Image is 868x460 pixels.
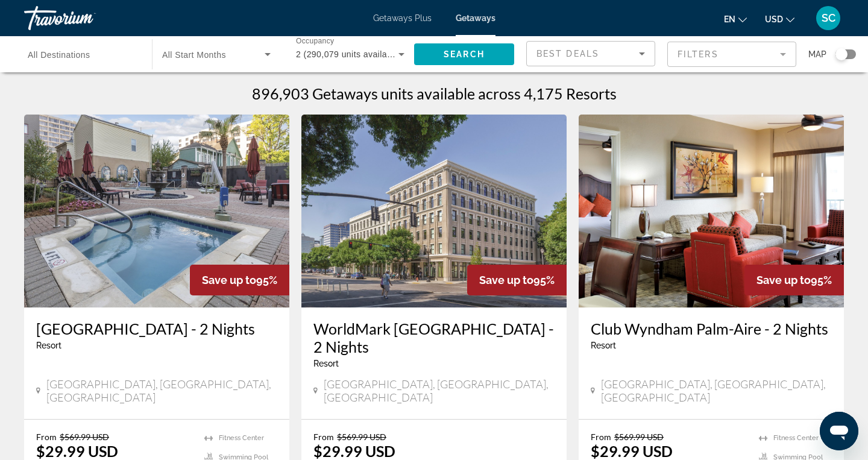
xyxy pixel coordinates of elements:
span: [GEOGRAPHIC_DATA], [GEOGRAPHIC_DATA], [GEOGRAPHIC_DATA] [324,377,555,404]
span: SC [822,12,835,24]
div: 95% [467,265,567,295]
p: $29.99 USD [36,442,118,460]
button: Filter [667,41,796,68]
mat-select: Sort by [536,46,645,61]
span: Map [808,46,826,63]
span: Occupancy [296,37,334,45]
p: $29.99 USD [313,442,395,460]
div: 95% [190,265,289,295]
span: Save up to [479,274,533,286]
span: Fitness Center [773,434,819,442]
span: From [313,432,334,442]
span: en [724,14,735,24]
span: Best Deals [536,49,599,58]
span: All Start Months [162,50,226,60]
span: Search [444,49,485,59]
a: Getaways [456,13,495,23]
span: [GEOGRAPHIC_DATA], [GEOGRAPHIC_DATA], [GEOGRAPHIC_DATA] [601,377,832,404]
div: 95% [744,265,844,295]
span: [GEOGRAPHIC_DATA], [GEOGRAPHIC_DATA], [GEOGRAPHIC_DATA] [46,377,277,404]
span: USD [765,14,783,24]
span: Resort [591,341,616,350]
img: 7732O01X.jpg [24,115,289,307]
span: From [591,432,611,442]
span: $569.99 USD [337,432,386,442]
span: $569.99 USD [614,432,664,442]
a: Club Wyndham Palm-Aire - 2 Nights [591,320,832,338]
span: From [36,432,57,442]
a: Travorium [24,2,145,34]
button: Change currency [765,10,794,28]
iframe: Bouton de lancement de la fenêtre de messagerie [820,412,858,450]
span: $569.99 USD [60,432,109,442]
h1: 896,903 Getaways units available across 4,175 Resorts [252,84,617,102]
button: User Menu [813,5,844,31]
span: All Destinations [28,50,90,60]
a: [GEOGRAPHIC_DATA] - 2 Nights [36,320,277,338]
img: 3875I01X.jpg [579,115,844,307]
span: Resort [313,359,339,368]
span: 2 (290,079 units available) [296,49,402,59]
span: Save up to [202,274,256,286]
a: Getaways Plus [373,13,432,23]
button: Change language [724,10,747,28]
span: Fitness Center [219,434,264,442]
span: Resort [36,341,61,350]
span: Save up to [756,274,811,286]
p: $29.99 USD [591,442,673,460]
img: DN39E01X.jpg [301,115,567,307]
button: Search [414,43,514,65]
a: WorldMark [GEOGRAPHIC_DATA] - 2 Nights [313,320,555,356]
